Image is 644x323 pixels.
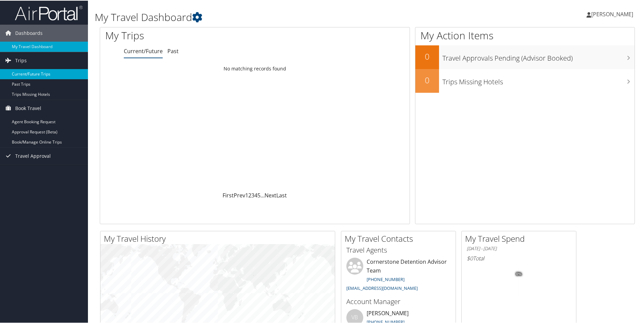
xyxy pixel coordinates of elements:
h2: My Travel History [104,232,335,244]
span: Travel Approval [15,147,51,164]
a: 2 [248,191,251,198]
h1: My Trips [105,28,276,42]
td: No matching records found [100,62,410,74]
h2: 0 [415,74,439,85]
a: Next [264,191,276,198]
a: Prev [234,191,245,198]
h1: My Travel Dashboard [95,9,458,24]
h6: [DATE] - [DATE] [467,245,571,251]
h3: Travel Approvals Pending (Advisor Booked) [442,49,635,62]
a: Current/Future [124,47,163,54]
a: 4 [254,191,257,198]
a: 0Travel Approvals Pending (Advisor Booked) [415,45,635,68]
a: First [223,191,234,198]
h3: Account Manager [346,296,451,306]
h2: 0 [415,50,439,62]
img: airportal-logo.png [15,4,83,20]
h6: Total [467,254,571,261]
span: [PERSON_NAME] [591,10,633,17]
li: Cornerstone Detention Advisor Team [343,257,454,293]
span: Book Travel [15,99,41,116]
h3: Trips Missing Hotels [442,73,635,86]
a: [PHONE_NUMBER] [367,276,405,282]
h1: My Action Items [415,28,635,42]
a: [PERSON_NAME] [586,3,640,24]
a: 5 [257,191,260,198]
a: 0Trips Missing Hotels [415,68,635,92]
h3: Travel Agents [346,245,451,254]
a: Past [167,47,179,54]
a: 3 [251,191,254,198]
a: [EMAIL_ADDRESS][DOMAIN_NAME] [346,284,418,290]
h2: My Travel Contacts [345,232,456,244]
span: $0 [467,254,473,261]
span: … [260,191,264,198]
span: Trips [15,51,27,68]
h2: My Travel Spend [465,232,576,244]
a: Last [276,191,287,198]
span: Dashboards [15,24,43,41]
tspan: 0% [516,272,522,276]
a: 1 [245,191,248,198]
